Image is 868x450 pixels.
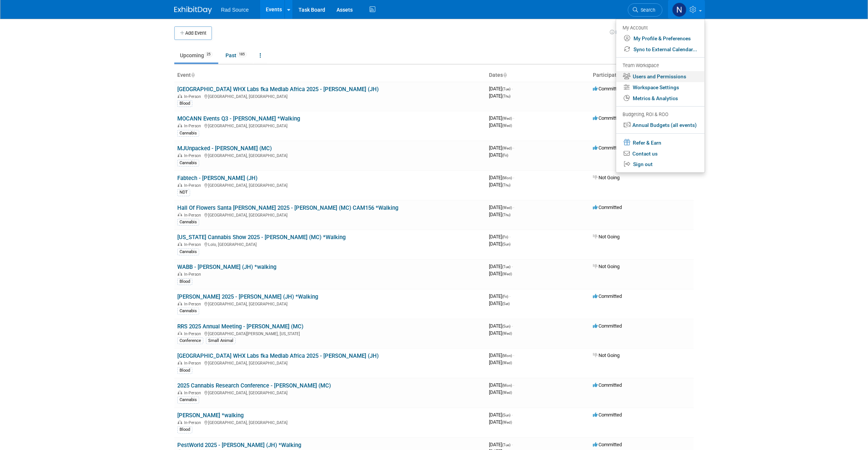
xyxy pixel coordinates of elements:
div: [GEOGRAPHIC_DATA], [GEOGRAPHIC_DATA] [177,212,483,218]
div: NDT [177,189,190,196]
span: [DATE] [489,152,508,158]
span: - [509,234,510,239]
span: [DATE] [489,212,510,217]
span: [DATE] [489,360,512,365]
span: (Sun) [502,413,510,417]
th: Event [174,69,486,82]
img: In-Person Event [178,242,182,246]
span: - [512,323,513,329]
div: Blood [177,278,192,285]
img: In-Person Event [178,94,182,98]
a: Past185 [220,48,253,63]
span: - [513,382,514,388]
div: [GEOGRAPHIC_DATA][PERSON_NAME], [US_STATE] [177,330,483,336]
span: Rad Source [221,7,249,13]
span: Committed [593,145,622,151]
span: - [513,145,514,151]
span: [DATE] [489,145,514,151]
span: Committed [593,204,622,210]
img: In-Person Event [178,420,182,424]
span: In-Person [184,420,203,425]
span: - [513,115,514,121]
a: Annual Budgets (all events) [616,120,705,131]
span: (Wed) [502,272,512,276]
a: Metrics & Analytics [616,93,705,104]
span: - [513,204,514,210]
div: Team Workspace [623,62,697,70]
div: Cannabis [177,219,199,226]
a: WABB - [PERSON_NAME] (JH) *walking [177,264,276,270]
div: [GEOGRAPHIC_DATA], [GEOGRAPHIC_DATA] [177,93,483,99]
a: RRS 2025 Annual Meeting - [PERSON_NAME] (MC) [177,323,303,330]
span: (Sat) [502,302,510,306]
a: Hall Of Flowers Santa [PERSON_NAME] 2025 - [PERSON_NAME] (MC) CAM156 *Walking [177,204,398,211]
span: [DATE] [489,175,514,180]
span: (Tue) [502,443,510,447]
span: Not Going [593,264,620,269]
span: Not Going [593,352,620,358]
div: Blood [177,367,192,374]
span: Committed [593,442,622,447]
div: Blood [177,100,192,107]
a: Workspace Settings [616,82,705,93]
span: - [513,175,514,180]
span: Committed [593,115,622,121]
div: [GEOGRAPHIC_DATA], [GEOGRAPHIC_DATA] [177,389,483,395]
span: 185 [237,52,247,57]
span: In-Person [184,153,203,158]
a: Sort by Event Name [191,72,195,78]
a: How to sync to an external calendar... [610,29,694,35]
span: [DATE] [489,293,510,299]
span: In-Person [184,124,203,128]
span: [DATE] [489,93,510,99]
img: In-Person Event [178,302,182,305]
span: Search [638,7,655,13]
span: [DATE] [489,122,512,128]
span: - [512,412,513,418]
span: (Sun) [502,242,510,246]
span: (Mon) [502,176,512,180]
span: In-Person [184,94,203,99]
button: Add Event [174,26,212,40]
a: Search [628,3,662,17]
th: Participation [590,69,694,82]
span: (Thu) [502,213,510,217]
a: [US_STATE] Cannabis Show 2025 - [PERSON_NAME] (MC) *Walking [177,234,346,241]
span: [DATE] [489,412,513,418]
span: - [512,264,513,269]
img: In-Person Event [178,331,182,335]
a: Sync to External Calendar... [616,44,705,55]
span: (Fri) [502,153,508,157]
div: Blood [177,426,192,433]
span: (Fri) [502,235,508,239]
span: In-Person [184,361,203,366]
a: Fabtech - [PERSON_NAME] (JH) [177,175,257,182]
div: Lolo, [GEOGRAPHIC_DATA] [177,241,483,247]
a: Refer & Earn [616,137,705,148]
span: [DATE] [489,241,510,247]
div: Cannabis [177,160,199,166]
span: (Wed) [502,361,512,365]
span: Committed [593,382,622,388]
span: (Wed) [502,331,512,336]
span: (Wed) [502,206,512,210]
a: PestWorld 2025 - [PERSON_NAME] (JH) *Walking [177,442,301,448]
div: Cannabis [177,397,199,403]
span: (Wed) [502,124,512,128]
a: 2025 Cannabis Research Conference - [PERSON_NAME] (MC) [177,382,331,389]
span: - [509,293,510,299]
span: [DATE] [489,330,512,336]
span: Committed [593,86,622,92]
img: In-Person Event [178,391,182,394]
th: Dates [486,69,590,82]
span: 25 [204,52,213,57]
span: In-Person [184,213,203,218]
div: [GEOGRAPHIC_DATA], [GEOGRAPHIC_DATA] [177,182,483,188]
span: [DATE] [489,182,510,188]
div: My Account [623,23,697,32]
img: In-Person Event [178,153,182,157]
span: (Tue) [502,265,510,269]
span: (Wed) [502,391,512,395]
span: (Wed) [502,116,512,121]
a: [PERSON_NAME] *walking [177,412,244,419]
